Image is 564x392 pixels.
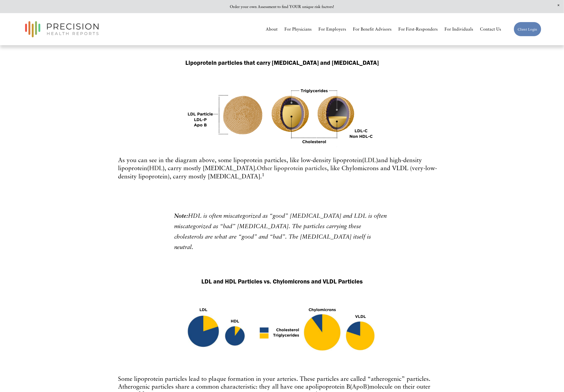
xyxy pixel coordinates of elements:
strong: Lipoprotein particles that carry [MEDICAL_DATA] and [MEDICAL_DATA] [185,59,379,66]
a: For Benefit Advisors [353,25,392,33]
strong: ( ) [350,383,369,390]
a: Contact Us [480,25,501,33]
strong: ( ) [362,156,378,164]
a: For Physicians [284,25,312,33]
em: HDL is often miscategorized as “good” [MEDICAL_DATA] and LDL is often miscategorized as “bad” [ME... [174,212,389,250]
em: Note: [174,212,188,219]
a: For Individuals [445,25,473,33]
strong: LDL and HDL Particles vs. Chylomicrons and VLDL Particles [201,278,363,285]
img: Precision Health Reports [23,19,101,40]
iframe: Chat Widget [540,369,564,392]
a: LDL [364,156,376,164]
strong: ( ) [147,164,164,172]
a: Client Login [514,22,541,37]
span: As you can see in the diagram above, some lipoprotein particles, like low-density lipoprotein and... [118,156,437,180]
a: Other lipoprotein particles [257,164,327,172]
a: For Employers [318,25,346,33]
a: HDL [149,164,162,172]
a: About [266,25,278,33]
a: For First-Responders [398,25,438,33]
sup: 1 [262,172,264,177]
a: ApoB [352,383,367,390]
